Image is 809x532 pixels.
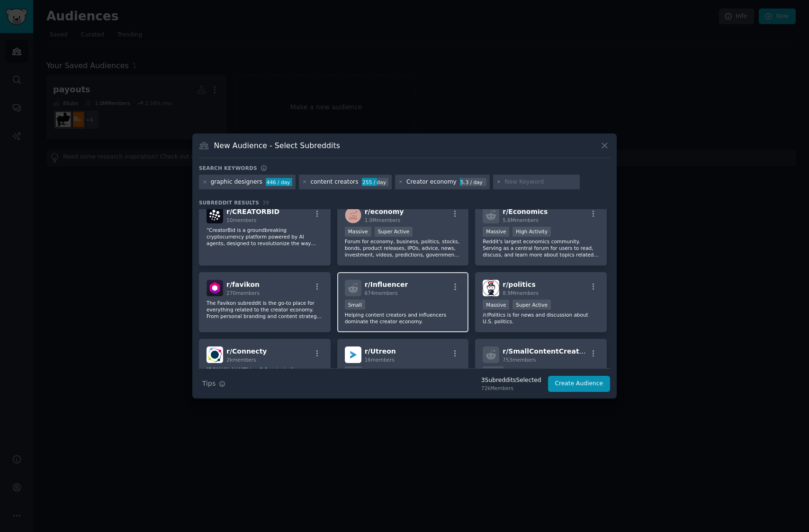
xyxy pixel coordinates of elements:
[207,207,223,223] img: CREATORBID
[483,300,509,310] div: Massive
[207,346,223,363] img: Connecty
[365,217,401,223] span: 1.0M members
[226,357,256,363] span: 2k members
[199,375,229,392] button: Tips
[365,347,396,355] span: r/ Utreon
[226,290,260,296] span: 270 members
[226,281,260,288] span: r/ favikon
[214,141,340,151] h3: New Audience - Select Subreddits
[503,281,535,288] span: r/ politics
[207,300,323,319] p: The Favikon subreddit is the go-to place for everything related to the creator economy. From pers...
[483,227,509,237] div: Massive
[199,199,259,206] span: Subreddit Results
[199,165,257,171] h3: Search keywords
[211,178,262,186] div: graphic designers
[345,300,365,310] div: Small
[481,385,541,391] div: 72k Members
[375,227,413,237] div: Super Active
[503,208,548,215] span: r/ Economics
[504,178,576,186] input: New Keyword
[362,178,388,186] div: 255 / day
[483,280,499,296] img: politics
[512,300,551,310] div: Super Active
[365,281,408,288] span: r/ Influencer
[345,366,362,376] div: Tiny
[207,227,323,247] p: “CreatorBid is a groundbreaking cryptocurrency platform powered by AI agents, designed to revolut...
[226,208,279,215] span: r/ CREATORBID
[503,347,591,355] span: r/ SmallContentCreators
[503,357,536,363] span: 753 members
[226,347,267,355] span: r/ Connecty
[345,311,461,325] p: Helping content creators and influencers dominate the creator economy.
[310,178,358,186] div: content creators
[365,357,395,363] span: 16 members
[365,290,398,296] span: 674 members
[207,280,223,296] img: favikon
[548,376,611,392] button: Create Audience
[266,178,292,186] div: 446 / day
[503,217,539,223] span: 5.6M members
[345,346,361,363] img: Utreon
[483,366,503,376] div: Small
[406,178,457,186] div: Creator economy
[512,227,551,237] div: High Activity
[345,238,461,258] p: Forum for economy, business, politics, stocks, bonds, product releases, IPOs, advice, news, inves...
[207,366,323,386] p: [DOMAIN_NAME] is a 3.0 web platform focused on the Knowledge Economy. The goal of [DOMAIN_NAME] i...
[503,290,539,296] span: 8.9M members
[365,208,404,215] span: r/ economy
[483,311,599,325] p: /r/Politics is for news and discussion about U.S. politics.
[262,200,269,205] span: 39
[345,207,361,223] img: economy
[460,178,486,186] div: 5.3 / day
[481,376,541,385] div: 3 Subreddit s Selected
[345,227,371,237] div: Massive
[226,217,256,223] span: 10 members
[483,238,599,258] p: Reddit's largest economics community. Serving as a central forum for users to read, discuss, and ...
[202,379,216,389] span: Tips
